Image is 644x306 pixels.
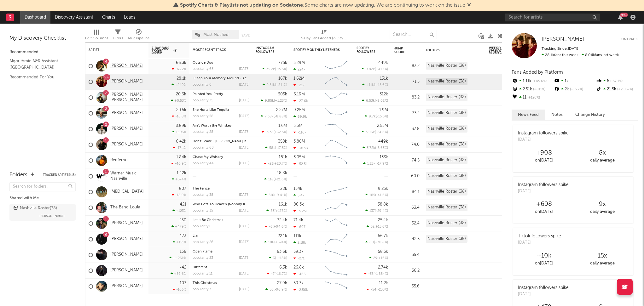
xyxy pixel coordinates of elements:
span: -57.1 % [609,80,623,83]
div: ( ) [365,114,388,118]
div: 8 x [573,149,631,157]
div: ( ) [362,67,388,71]
svg: Chart title [322,105,350,121]
div: 28.1k [177,76,186,81]
div: +479 % [171,224,186,229]
div: A&R Pipeline [128,35,150,42]
a: Who Gets To Heaven (Nobody Knows) [193,203,255,206]
div: ( ) [266,209,287,213]
div: ( ) [265,146,287,150]
span: 6.53k [366,99,375,103]
div: 6.19M [293,92,305,96]
div: -607 [293,225,305,229]
div: +698 [515,201,573,208]
a: This Christmas [193,281,217,285]
button: Untrack [621,36,638,42]
div: Filters [113,35,123,42]
div: 22.1k [278,234,287,238]
span: +94.6 % [274,225,286,229]
div: [DATE] [239,115,249,118]
div: 250 [179,218,186,222]
div: 6.42k [176,139,186,144]
a: Don't Leave - [PERSON_NAME] Remix [193,140,254,143]
div: 2.51k [512,85,554,93]
div: daily average [573,208,631,216]
a: I Keep Your Memory Around - Acoustic [193,77,257,80]
button: Change History [569,110,611,120]
div: 52.4 [394,220,420,227]
div: Spotify Followers [357,46,379,54]
div: 3.86M [293,139,305,144]
div: The Fence [193,187,249,190]
div: Folders [426,48,473,52]
div: ( ) [363,146,388,150]
span: Most Notified [203,33,229,37]
span: -5.63 % [376,146,387,150]
span: +32.5 % [275,131,286,134]
div: She Hurts Like Tequila [193,108,249,112]
span: 9.7k [369,115,376,118]
span: 9.85k [265,99,274,103]
span: Spotify Charts & Playlists not updating on Sodatone [180,3,303,8]
div: Edit Columns [85,27,108,45]
div: 20.5k [176,108,186,112]
div: 73.2 [394,110,420,117]
div: ( ) [362,130,388,134]
span: -938 [266,131,274,134]
div: ( ) [362,99,388,103]
button: Tracked Artists(15) [43,173,76,177]
span: [PERSON_NAME] [542,37,584,42]
span: 137 [369,209,375,213]
div: [DATE] [518,188,569,195]
div: Nashville Roster (38) [426,219,467,227]
div: 48.8k [276,171,287,175]
svg: Chart title [322,121,350,137]
div: 167k [278,76,287,81]
div: 1.42k [177,171,186,175]
div: Outside Dog [193,61,249,65]
div: ( ) [261,114,287,118]
div: 358k [278,139,287,144]
div: 38.8k [378,202,388,207]
div: 1.9M [379,108,388,112]
a: [PERSON_NAME] [110,110,143,116]
a: Ain't Worth the Whiskey [193,124,232,127]
div: 1.6M [278,124,287,128]
div: popularity: 63 [193,67,213,71]
div: [DATE] [239,99,249,102]
a: [PERSON_NAME] [542,36,584,42]
div: ( ) [367,224,388,229]
div: 312k [380,92,388,96]
svg: Chart title [322,74,350,90]
span: 581 [269,146,275,150]
div: 5.29M [293,61,305,65]
span: +41.1 % [376,68,387,71]
div: popularity: 0 [193,83,212,87]
div: Let It Be Christmas [193,218,249,222]
span: -6 [269,225,273,229]
span: 7.38k [265,115,274,118]
div: -18.9 % [172,193,186,197]
div: 63.4 [394,204,420,212]
div: 154k [293,187,302,191]
div: [DATE] [239,130,249,134]
span: 8.06k fans last week [542,53,619,57]
div: [DATE] [239,193,249,197]
div: Nashville Roster (38) [426,109,467,117]
div: 449k [378,61,388,65]
div: [DATE] [518,137,569,143]
div: 69.9k [293,115,307,119]
div: popularity: 60 [193,146,214,150]
span: -15.3 % [377,115,387,118]
div: [DATE] [239,162,249,165]
div: 421 [180,202,186,207]
svg: Chart title [322,137,350,153]
div: [DATE] [239,146,249,150]
div: 32.4k [277,218,287,222]
a: [MEDICAL_DATA] [110,189,144,195]
div: [DATE] [239,209,249,212]
input: Search for artists [505,14,600,21]
a: [PERSON_NAME] [PERSON_NAME] [110,92,145,103]
div: Nashville Roster (38) [426,78,467,85]
div: ( ) [261,99,287,103]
